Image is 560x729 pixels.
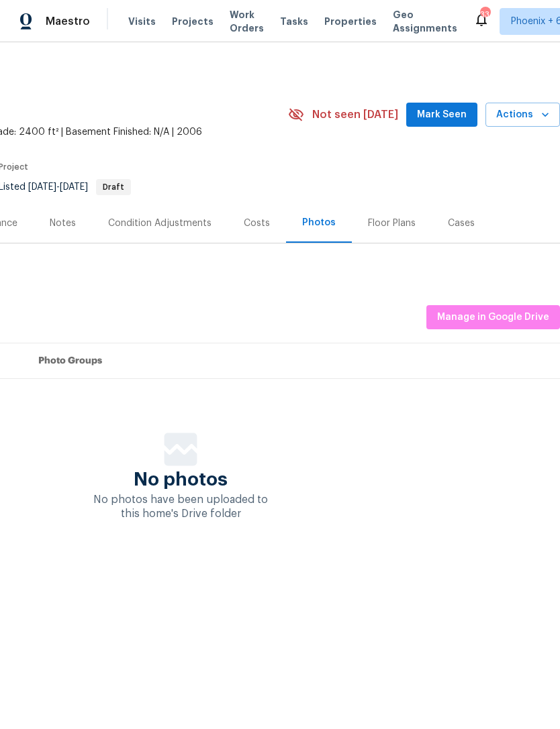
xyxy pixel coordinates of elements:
[128,15,156,28] span: Visits
[280,17,308,26] span: Tasks
[485,103,560,127] button: Actions
[134,473,228,486] span: No photos
[437,309,549,326] span: Manage in Google Drive
[426,305,560,330] button: Manage in Google Drive
[480,8,489,21] div: 33
[230,8,264,35] span: Work Orders
[46,15,90,28] span: Maestro
[244,217,270,230] div: Costs
[172,15,214,28] span: Projects
[324,15,377,28] span: Properties
[417,107,467,123] span: Mark Seen
[60,182,88,192] span: [DATE]
[28,343,560,379] th: Photo Groups
[108,217,212,230] div: Condition Adjustments
[50,217,76,230] div: Notes
[93,494,268,519] span: No photos have been uploaded to this home's Drive folder
[302,216,336,229] div: Photos
[28,182,56,192] span: [DATE]
[393,8,457,35] span: Geo Assignments
[368,217,416,230] div: Floor Plans
[312,108,398,121] span: Not seen [DATE]
[406,103,477,127] button: Mark Seen
[448,217,475,230] div: Cases
[28,182,88,192] span: -
[496,107,549,123] span: Actions
[97,183,130,191] span: Draft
